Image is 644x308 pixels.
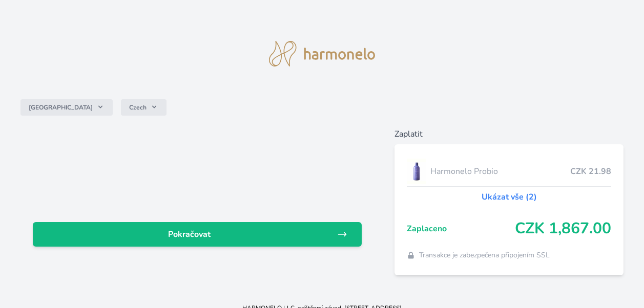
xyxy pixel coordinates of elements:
[430,165,570,178] span: Harmonelo Probio
[41,228,337,240] span: Pokračovat
[407,159,426,184] img: CLEAN_PROBIO_se_stinem_x-lo.jpg
[407,223,515,235] span: Zaplaceno
[394,128,624,140] h6: Zaplatit
[570,165,611,178] span: CZK 21.98
[20,99,113,116] button: [GEOGRAPHIC_DATA]
[482,191,537,203] a: Ukázat vše (2)
[269,41,376,67] img: logo.svg
[33,222,362,247] a: Pokračovat
[29,103,93,112] span: [GEOGRAPHIC_DATA]
[419,250,550,260] span: Transakce je zabezpečena připojením SSL
[515,219,611,238] span: CZK 1,867.00
[129,103,147,112] span: Czech
[121,99,167,116] button: Czech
